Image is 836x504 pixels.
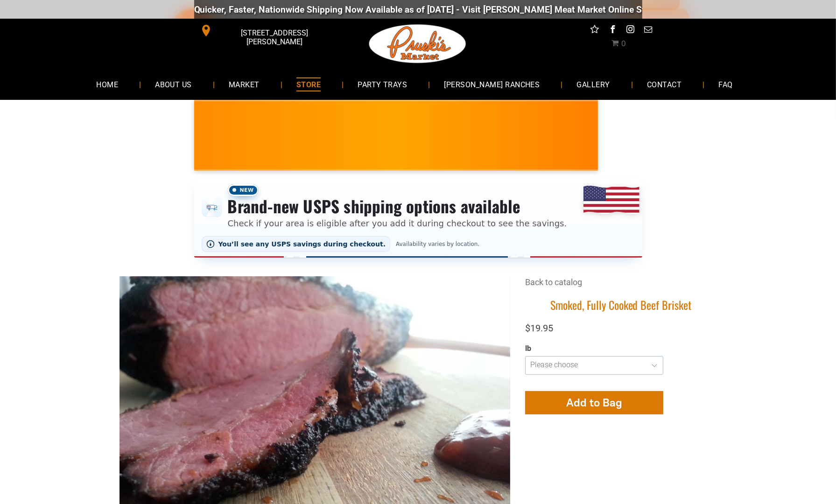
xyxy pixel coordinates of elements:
span: 0 [621,39,626,48]
a: Social network [589,23,601,38]
a: facebook [606,23,618,38]
span: Availability varies by location. [394,241,481,247]
p: Check if your area is eligible after you add it during checkout to see the savings. [228,217,567,230]
a: [PERSON_NAME] RANCHES [430,72,554,97]
a: Back to catalog [525,277,582,287]
div: lb [525,344,663,354]
div: Shipping options announcement [194,178,642,258]
a: HOME [82,72,132,97]
span: Add to Bag [566,396,622,409]
a: FAQ [704,72,746,97]
span: [STREET_ADDRESS][PERSON_NAME] [214,24,335,51]
a: PARTY TRAYS [344,72,421,97]
a: STORE [282,72,335,97]
div: Breadcrumbs [525,276,717,297]
a: MARKET [215,72,274,97]
h3: Brand-new USPS shipping options available [228,196,567,217]
span: [PERSON_NAME] MARKET [482,142,665,157]
a: [STREET_ADDRESS][PERSON_NAME] [194,23,337,38]
img: Pruski-s+Market+HQ+Logo2-1920w.png [367,19,468,69]
span: You’ll see any USPS savings during checkout. [218,240,386,248]
a: email [642,23,654,38]
a: ABOUT US [141,72,206,97]
a: [DOMAIN_NAME][URL] [584,4,675,15]
div: Quicker, Faster, Nationwide Shipping Now Available as of [DATE] - Visit [PERSON_NAME] Meat Market... [110,4,675,15]
a: CONTACT [633,72,695,97]
a: instagram [624,23,636,38]
h1: Smoked, Fully Cooked Beef Brisket [525,298,717,312]
span: New [228,184,259,196]
button: Add to Bag [525,391,663,414]
span: $19.95 [525,322,553,334]
a: GALLERY [563,72,624,97]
